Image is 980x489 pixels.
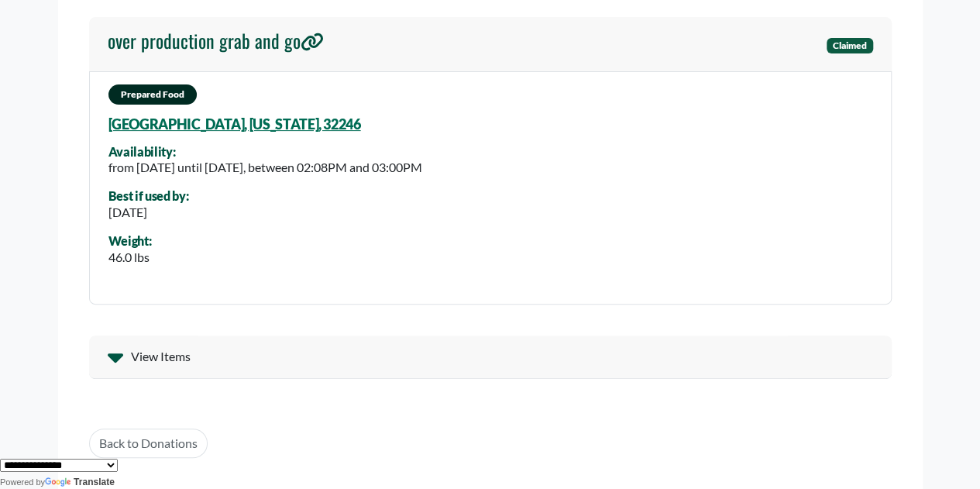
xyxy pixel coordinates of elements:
[108,145,422,159] div: Availability:
[45,477,115,487] a: Translate
[108,189,189,203] div: Best if used by:
[827,38,873,53] span: Claimed
[108,234,152,248] div: Weight:
[108,158,422,177] div: from [DATE] until [DATE], between 02:08PM and 03:00PM
[45,477,74,488] img: Google Translate
[108,115,361,133] a: [GEOGRAPHIC_DATA], [US_STATE], 32246
[108,248,152,267] div: 46.0 lbs
[108,203,189,222] div: [DATE]
[108,84,197,105] span: Prepared Food
[89,429,208,458] a: Back to Donations
[131,347,191,366] span: View Items
[108,29,324,59] a: over production grab and go
[108,29,324,52] h4: over production grab and go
